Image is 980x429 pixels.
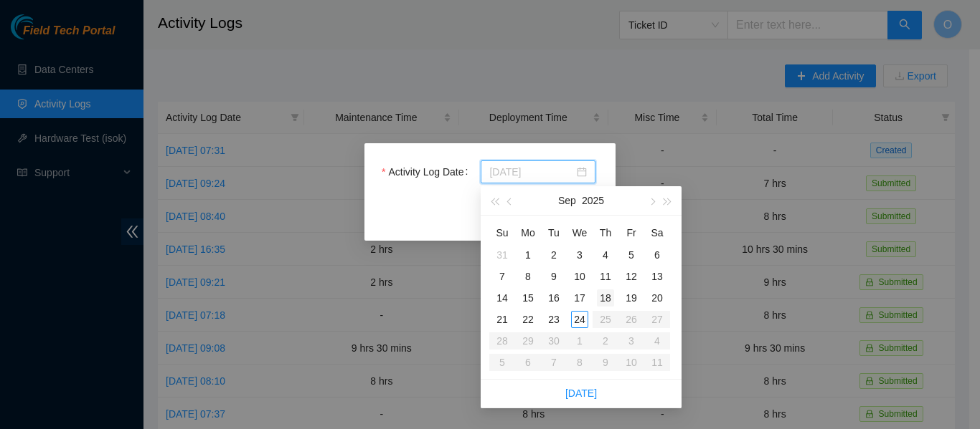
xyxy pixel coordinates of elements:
[593,266,618,287] td: 2025-09-11
[565,387,597,399] a: [DATE]
[494,289,511,307] div: 14
[567,309,593,330] td: 2025-09-24
[571,268,588,285] div: 10
[593,287,618,309] td: 2025-09-18
[644,244,670,266] td: 2025-09-06
[618,221,644,244] th: Fr
[515,309,541,330] td: 2025-09-22
[567,221,593,244] th: We
[545,311,562,328] div: 23
[489,287,515,309] td: 2025-09-14
[593,221,618,244] th: Th
[489,221,515,244] th: Su
[541,244,567,266] td: 2025-09-02
[489,266,515,287] td: 2025-09-07
[489,164,574,180] input: Activity Log Date
[515,221,541,244] th: Mo
[571,246,588,264] div: 3
[623,289,640,307] div: 19
[649,268,666,285] div: 13
[494,268,511,285] div: 7
[494,311,511,328] div: 21
[571,311,588,328] div: 24
[545,268,562,285] div: 9
[545,289,562,307] div: 16
[623,246,640,264] div: 5
[541,309,567,330] td: 2025-09-23
[515,244,541,266] td: 2025-09-01
[515,287,541,309] td: 2025-09-15
[541,221,567,244] th: Tu
[618,287,644,309] td: 2025-09-19
[382,160,473,183] label: Activity Log Date
[541,287,567,309] td: 2025-09-16
[558,186,576,215] button: Sep
[541,266,567,287] td: 2025-09-09
[519,268,537,285] div: 8
[649,246,666,264] div: 6
[618,266,644,287] td: 2025-09-12
[593,244,618,266] td: 2025-09-04
[571,289,588,307] div: 17
[567,244,593,266] td: 2025-09-03
[494,246,511,264] div: 31
[519,311,537,328] div: 22
[519,246,537,264] div: 1
[545,246,562,264] div: 2
[644,266,670,287] td: 2025-09-13
[519,289,537,307] div: 15
[567,287,593,309] td: 2025-09-17
[597,268,614,285] div: 11
[597,289,614,307] div: 18
[515,266,541,287] td: 2025-09-08
[644,287,670,309] td: 2025-09-20
[489,244,515,266] td: 2025-08-31
[644,221,670,244] th: Sa
[567,266,593,287] td: 2025-09-10
[597,246,614,264] div: 4
[489,309,515,330] td: 2025-09-21
[623,268,640,285] div: 12
[582,186,604,215] button: 2025
[649,289,666,307] div: 20
[618,244,644,266] td: 2025-09-05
